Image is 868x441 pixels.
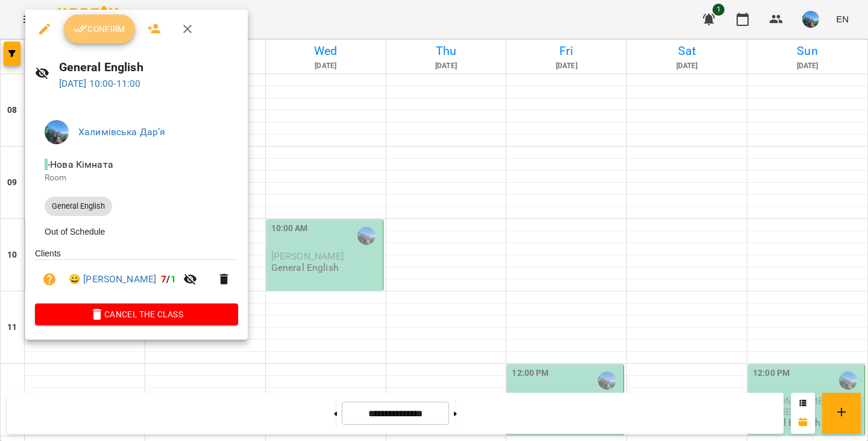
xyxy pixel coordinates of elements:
li: Out of Schedule [35,221,238,243]
b: / [161,273,175,285]
ul: Clients [35,247,238,303]
button: Unpaid. Bill the attendance? [35,265,64,294]
a: 😀 [PERSON_NAME] [69,272,156,287]
span: Cancel the class [45,307,228,322]
p: Room [45,172,228,184]
span: General English [45,201,112,212]
span: 1 [171,273,176,285]
img: a7d4f18d439b15bc62280586adbb99de.jpg [45,120,69,144]
a: [DATE] 10:00-11:00 [59,78,141,89]
button: Cancel the class [35,303,238,325]
a: Халимівська Дарʼя [78,126,166,138]
span: 7 [161,273,166,285]
span: Confirm [74,22,125,36]
h6: General English [59,58,239,77]
span: - Нова Кімната [45,159,116,170]
button: Confirm [64,14,135,43]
